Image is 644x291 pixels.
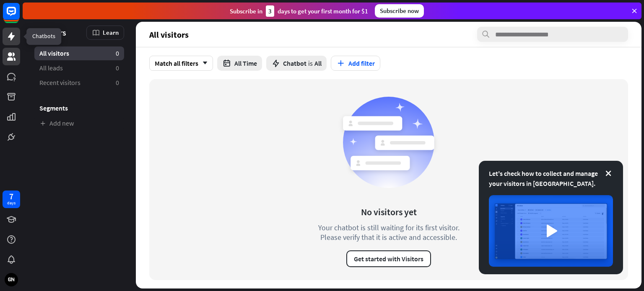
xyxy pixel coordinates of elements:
span: All visitors [149,30,189,39]
aside: 0 [116,49,119,58]
div: 7 [9,193,13,200]
button: Open LiveChat chat widget [7,3,32,28]
img: image [489,195,613,267]
aside: 0 [116,78,119,87]
a: Recent visitors 0 [34,76,124,90]
span: All leads [39,64,63,72]
a: 7 days [3,191,20,208]
span: Recent visitors [39,78,80,87]
span: Chatbot [283,59,306,67]
button: Add filter [331,56,380,71]
span: All visitors [39,49,69,58]
aside: 0 [116,64,119,72]
div: Match all filters [149,56,213,71]
i: arrow_down [198,61,208,66]
div: Subscribe in days to get your first month for $1 [230,5,368,17]
a: All leads 0 [34,61,124,75]
div: 3 [266,5,274,17]
button: Get started with Visitors [346,250,431,267]
div: days [7,200,16,206]
div: Let's check how to collect and manage your visitors in [GEOGRAPHIC_DATA]. [489,168,613,188]
button: All Time [217,56,262,71]
span: Visitors [39,28,66,37]
a: Add new [34,116,124,130]
span: All [314,59,322,67]
h3: Segments [34,104,124,112]
span: is [308,59,313,67]
div: No visitors yet [361,206,417,218]
div: Your chatbot is still waiting for its first visitor. Please verify that it is active and accessible. [303,223,475,242]
span: Learn [103,28,119,36]
div: Subscribe now [375,4,424,18]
